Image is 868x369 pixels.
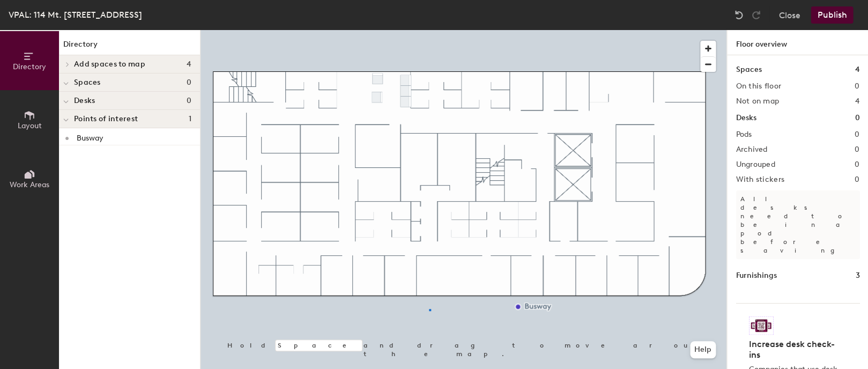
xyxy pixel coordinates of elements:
h2: On this floor [736,82,781,91]
button: Publish [811,6,853,24]
img: Redo [751,10,761,20]
h2: 4 [855,97,859,106]
span: Work Areas [10,180,49,189]
h2: Ungrouped [736,160,775,169]
h2: Archived [736,145,767,154]
h1: Directory [59,39,200,55]
img: Undo [733,10,744,20]
span: Layout [18,121,42,130]
span: Directory [13,62,46,71]
h1: Floor overview [727,30,868,55]
h1: 0 [855,112,859,124]
h1: Desks [736,112,756,124]
h2: Pods [736,130,752,139]
h2: 0 [855,130,859,139]
h4: Increase desk check-ins [748,339,840,360]
span: 1 [189,115,191,123]
h2: With stickers [736,175,784,184]
button: Help [690,341,716,358]
h2: 0 [855,82,859,91]
span: 4 [187,60,191,69]
p: All desks need to be in a pod before saving [736,190,859,259]
span: 0 [187,78,191,87]
h1: Furnishings [736,270,776,282]
span: Desks [74,97,95,105]
h2: Not on map [736,97,779,106]
div: VPAL: 114 Mt. [STREET_ADDRESS] [9,8,142,21]
h2: 0 [855,160,859,169]
h1: 3 [855,270,859,282]
h2: 0 [855,175,859,184]
img: Sticker logo [748,316,773,335]
h1: 4 [855,64,859,76]
span: 0 [187,97,191,105]
span: Add spaces to map [74,60,145,69]
h2: 0 [855,145,859,154]
span: Points of interest [74,115,138,123]
button: Close [778,6,800,24]
p: Busway [77,130,103,143]
h1: Spaces [736,64,761,76]
span: Spaces [74,78,101,87]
